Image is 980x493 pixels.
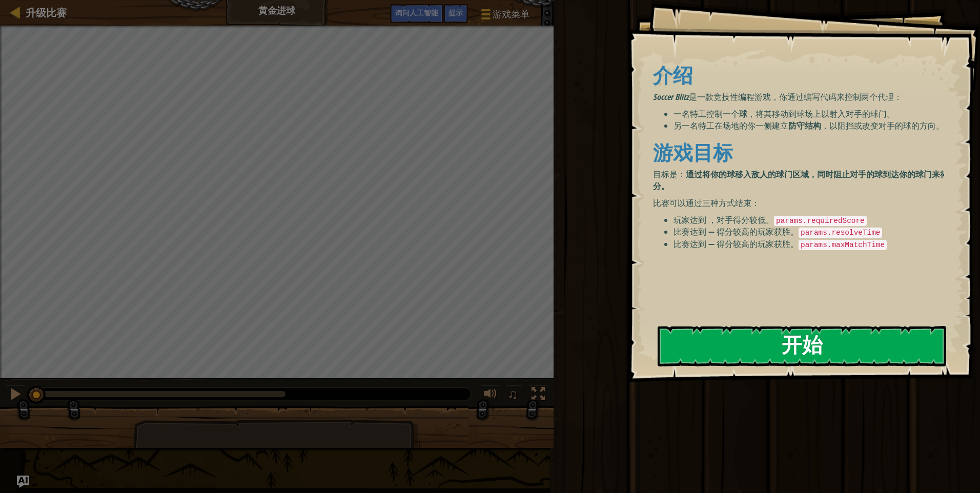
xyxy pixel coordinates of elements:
span: 提示 [448,8,463,17]
p: 比赛可以通过三种方式结束： [653,197,952,209]
button: 游戏菜单 [473,4,536,28]
font: 玩家达到 ，对手得分较低。 [673,214,774,225]
h1: 游戏目标 [653,142,952,163]
span: ♫ [508,386,518,402]
span: 游戏菜单 [493,8,529,21]
button: 音量调节 [480,385,501,406]
em: Soccer Blitz [653,91,689,102]
strong: 防守结构 [788,120,821,131]
li: 另一名特工在场地的你一侧建立 ，以阻挡或改变对手的球的方向。 [673,120,952,132]
a: 升级比赛 [21,6,67,19]
font: 比赛达到 — 得分较高的玩家获胜。 [673,226,799,237]
code: params.requiredScore [774,216,867,226]
button: 开始 [658,326,946,366]
button: 询问人工智能 [390,4,443,23]
li: 一名特工控制一个 ，将其移动到球场上以射入对手的球门。 [673,108,952,120]
strong: 通过将你的球移入敌人的球门区域，同时阻止对手的球到达你的球门来得分。 [653,169,948,192]
code: params.maxMatchTime [799,240,887,250]
span: 询问人工智能 [395,8,438,17]
button: 询问人工智能 [17,476,29,488]
strong: 球 [739,108,747,119]
span: 升级比赛 [26,6,67,19]
code: params.resolveTime [799,228,882,238]
font: 比赛达到 — 得分较高的玩家获胜。 [673,238,799,250]
h1: 介绍 [653,65,952,86]
button: 切换全屏 [528,385,548,406]
button: Ctrl + P: Pause [5,385,26,406]
button: ♫ [506,385,523,406]
p: 是一款竞技性编程游戏，你通过编写代码来控制两个代理： [653,91,952,103]
p: 目标是： [653,169,952,192]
